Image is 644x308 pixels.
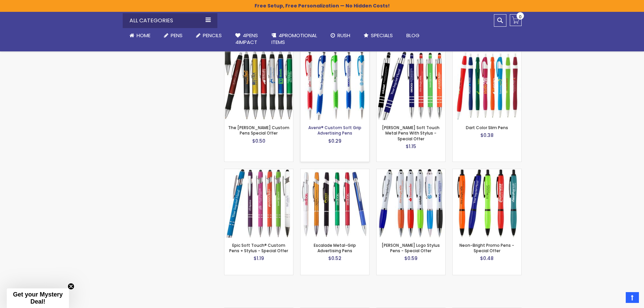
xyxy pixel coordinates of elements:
[157,28,189,43] a: Pens
[588,290,644,308] iframe: Google Customer Reviews
[357,28,400,43] a: Specials
[382,242,440,254] a: [PERSON_NAME] Logo Stylus Pens - Special Offer
[377,51,445,57] a: Celeste Soft Touch Metal Pens With Stylus - Special Offer
[466,125,508,131] a: Dart Color Slim Pens
[224,169,293,174] a: Epic Soft Touch® Custom Pens + Stylus - Special Offer
[224,51,293,120] img: The Barton Custom Pens Special Offer
[68,283,74,290] button: Close teaser
[377,169,445,238] img: Kimberly Logo Stylus Pens - Special Offer
[301,51,369,57] a: Avenir® Custom Soft Grip Advertising Pens
[229,242,288,254] a: Epic Soft Touch® Custom Pens + Stylus - Special Offer
[406,32,420,39] span: Blog
[7,288,69,308] div: Get your Mystery Deal!Close teaser
[328,255,341,262] span: $0.52
[377,169,445,174] a: Kimberly Logo Stylus Pens - Special Offer
[301,169,369,238] img: Escalade Metal-Grip Advertising Pens
[453,169,521,238] img: Neon-Bright Promo Pens - Special Offer
[123,13,217,28] div: All Categories
[371,32,393,39] span: Specials
[265,28,324,50] a: 4PROMOTIONALITEMS
[252,138,265,144] span: $0.50
[123,28,157,43] a: Home
[171,32,183,39] span: Pens
[235,32,258,46] span: 4Pens 4impact
[254,255,264,262] span: $1.19
[228,125,289,136] a: The [PERSON_NAME] Custom Pens Special Offer
[301,51,369,120] img: Avenir® Custom Soft Grip Advertising Pens
[459,242,514,254] a: Neon-Bright Promo Pens - Special Offer
[13,291,63,305] span: Get your Mystery Deal!
[404,255,418,262] span: $0.59
[314,242,356,254] a: Escalade Metal-Grip Advertising Pens
[453,169,521,174] a: Neon-Bright Promo Pens - Special Offer
[377,51,445,120] img: Celeste Soft Touch Metal Pens With Stylus - Special Offer
[301,169,369,174] a: Escalade Metal-Grip Advertising Pens
[382,125,439,141] a: [PERSON_NAME] Soft Touch Metal Pens With Stylus - Special Offer
[519,14,522,20] span: 0
[271,32,317,46] span: 4PROMOTIONAL ITEMS
[510,14,522,26] a: 0
[453,51,521,120] img: Dart Color slim Pens
[308,125,361,136] a: Avenir® Custom Soft Grip Advertising Pens
[328,138,341,144] span: $0.29
[480,132,494,139] span: $0.38
[229,28,265,50] a: 4Pens4impact
[337,32,350,39] span: Rush
[400,28,426,43] a: Blog
[224,51,293,57] a: The Barton Custom Pens Special Offer
[137,32,150,39] span: Home
[406,143,416,150] span: $1.15
[480,255,494,262] span: $0.48
[203,32,222,39] span: Pencils
[453,51,521,57] a: Dart Color slim Pens
[189,28,229,43] a: Pencils
[324,28,357,43] a: Rush
[224,169,293,238] img: Epic Soft Touch® Custom Pens + Stylus - Special Offer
